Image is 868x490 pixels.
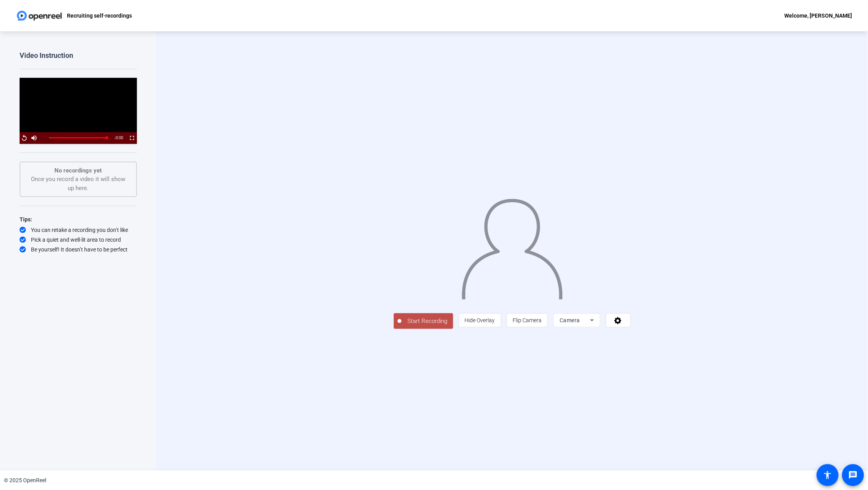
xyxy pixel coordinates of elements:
div: Welcome, [PERSON_NAME] [785,11,852,20]
div: © 2025 OpenReel [4,476,46,485]
p: No recordings yet [28,166,128,175]
span: 0:00 [116,136,123,140]
div: Pick a quiet and well-lit area to record [20,236,137,244]
span: Start Recording [402,317,453,326]
img: overlay [461,193,564,300]
mat-icon: accessibility [823,470,832,480]
img: OpenReel logo [16,8,63,23]
mat-icon: message [848,470,858,480]
p: Recruiting self-recordings [67,11,132,20]
button: Fullscreen [127,132,137,144]
span: Hide Overlay [465,317,495,323]
div: Tips: [20,215,137,224]
div: Video Player [20,78,137,144]
span: Camera [560,317,580,323]
div: You can retake a recording you don’t like [20,226,137,234]
span: - [114,136,115,140]
button: Mute [29,132,39,144]
div: Be yourself! It doesn’t have to be perfect [20,246,137,253]
button: Hide Overlay [459,313,501,327]
button: Flip Camera [506,313,548,327]
div: Once you record a video it will show up here. [28,166,128,193]
button: Start Recording [394,313,453,329]
div: Video Instruction [20,51,137,60]
button: Replay [20,132,29,144]
div: Progress Bar [49,137,106,138]
span: Flip Camera [513,317,542,323]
